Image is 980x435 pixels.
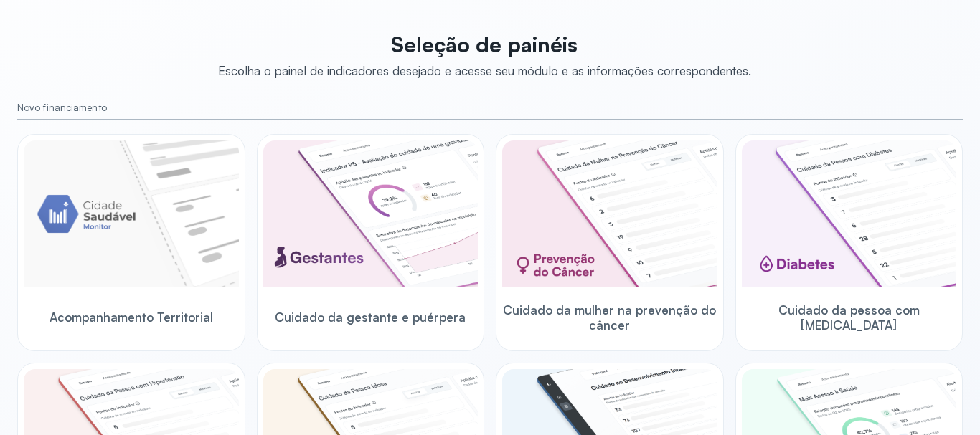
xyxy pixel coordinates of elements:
img: placeholder-module-ilustration.png [24,140,239,287]
div: Escolha o painel de indicadores desejado e acesse seu módulo e as informações correspondentes. [218,63,751,78]
span: Cuidado da mulher na prevenção do câncer [502,302,717,333]
span: Cuidado da gestante e puérpera [275,310,466,325]
img: pregnants.png [263,140,479,287]
span: Acompanhamento Territorial [50,310,213,325]
p: Seleção de painéis [218,32,751,57]
span: Cuidado da pessoa com [MEDICAL_DATA] [742,302,957,333]
small: Novo financiamento [17,102,963,114]
img: diabetics.png [742,140,957,287]
img: woman-cancer-prevention-care.png [502,140,717,287]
